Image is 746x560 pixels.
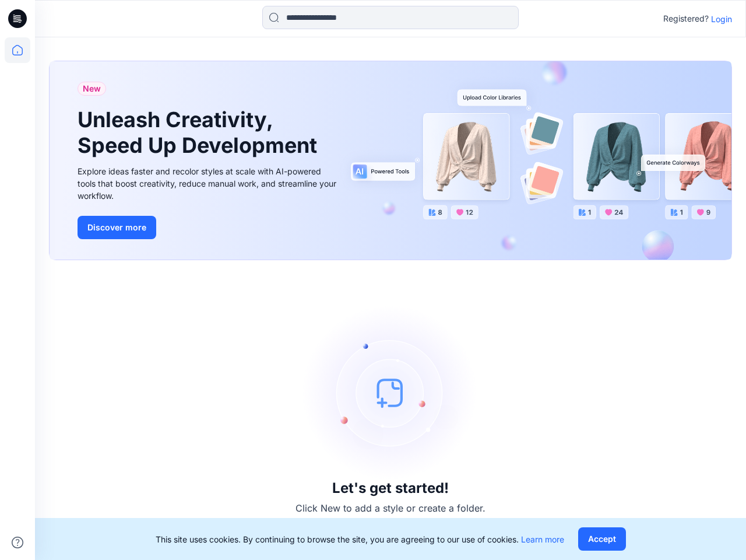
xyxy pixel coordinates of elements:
[521,534,564,544] a: Learn more
[78,107,322,157] h1: Unleash Creativity, Speed Up Development
[78,216,156,239] button: Discover more
[295,501,485,515] p: Click New to add a style or create a folder.
[711,13,732,25] p: Login
[78,165,340,202] div: Explore ideas faster and recolor styles at scale with AI-powered tools that boost creativity, red...
[78,216,340,239] a: Discover more
[303,305,478,480] img: empty-state-image.svg
[83,82,101,96] span: New
[156,533,564,545] p: This site uses cookies. By continuing to browse the site, you are agreeing to our use of cookies.
[332,480,449,496] h3: Let's get started!
[663,12,709,26] p: Registered?
[578,527,626,551] button: Accept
